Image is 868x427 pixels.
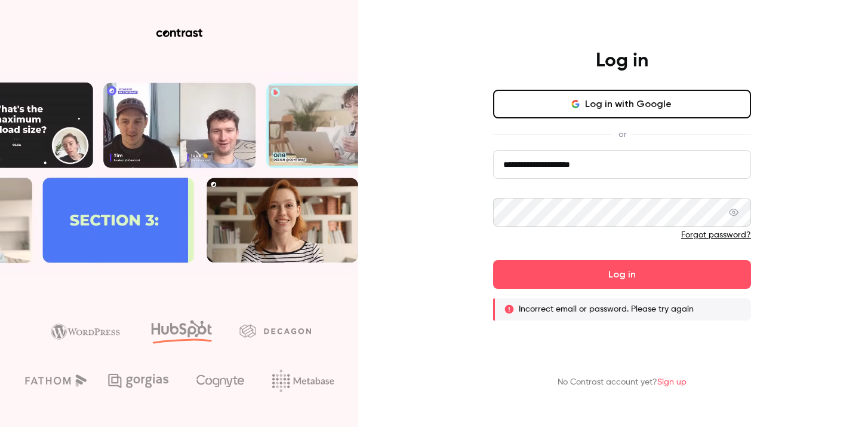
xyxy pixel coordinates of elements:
button: Log in [493,260,751,289]
a: Forgot password? [681,231,751,239]
a: Sign up [657,378,687,386]
span: or [612,128,632,141]
p: Incorrect email or password. Please try again [519,303,694,315]
img: decagon [239,324,311,337]
p: No Contrast account yet? [558,376,687,389]
h4: Log in [596,49,648,73]
button: Log in with Google [493,90,751,118]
